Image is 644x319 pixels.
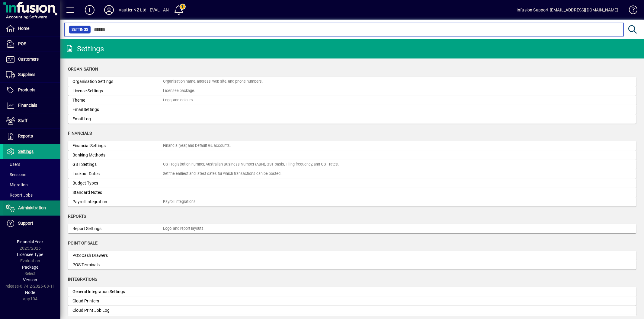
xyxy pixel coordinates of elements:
a: Organisation SettingsOrganisation name, address, web site, and phone numbers. [68,77,636,86]
span: Package [22,265,38,270]
div: Budget Types [72,180,163,186]
span: POS [18,41,26,46]
a: Financial SettingsFinancial year, and Default GL accounts. [68,141,636,150]
div: Financial year, and Default GL accounts. [163,143,231,149]
span: Settings [72,27,88,33]
div: Payroll Integrations [163,199,196,205]
span: Financials [68,131,92,136]
a: Standard Notes [68,188,636,197]
a: Staff [3,113,60,128]
a: Home [3,21,60,36]
a: Sessions [3,169,60,180]
div: GST registration number, Australian Business Number (ABN), GST basis, Filing frequency, and GST r... [163,162,339,167]
span: Users [6,162,20,167]
div: Cloud Printers [72,298,163,304]
a: Lockout DatesSet the earliest and latest dates for which transactions can be posted. [68,169,636,178]
span: Report Jobs [6,193,33,197]
a: Products [3,83,60,98]
a: License SettingsLicensee package. [68,86,636,96]
span: Home [18,26,29,31]
a: Email Log [68,114,636,124]
span: Reports [18,134,33,138]
a: Users [3,159,60,169]
a: Administration [3,201,60,216]
span: Suppliers [18,72,35,77]
a: Support [3,216,60,231]
button: Add [80,5,99,15]
div: Theme [72,97,163,103]
a: POS Cash Drawers [68,251,636,260]
a: Migration [3,180,60,190]
a: GST SettingsGST registration number, Australian Business Number (ABN), GST basis, Filing frequenc... [68,160,636,169]
div: Cloud Print Job Log [72,307,163,314]
a: Email Settings [68,105,636,114]
span: Administration [18,205,46,210]
a: ThemeLogo, and colours. [68,96,636,105]
span: Staff [18,118,27,123]
span: Customers [18,57,39,62]
span: Integrations [68,277,97,282]
a: Reports [3,129,60,144]
a: Payroll IntegrationPayroll Integrations [68,197,636,207]
div: POS Cash Drawers [72,252,163,259]
div: Organisation Settings [72,78,163,85]
span: Migration [6,182,28,187]
div: Report Settings [72,226,163,232]
div: Lockout Dates [72,171,163,177]
div: Payroll Integration [72,199,163,205]
span: Organisation [68,67,98,71]
div: Licensee package. [163,88,195,94]
div: Settings [65,44,104,54]
a: Report Jobs [3,190,60,200]
div: Vautier NZ Ltd - EVAL - AN [119,5,169,15]
a: Cloud Print Job Log [68,306,636,315]
span: Financial Year [17,239,43,244]
div: Organisation name, address, web site, and phone numbers. [163,79,263,84]
span: Point of Sale [68,241,98,245]
div: Email Log [72,116,163,122]
div: General Integration Settings [72,289,163,295]
span: Licensee Type [17,252,43,257]
span: Financials [18,103,37,108]
div: Financial Settings [72,143,163,149]
a: Financials [3,98,60,113]
div: Infusion Support [EMAIL_ADDRESS][DOMAIN_NAME] [517,5,618,15]
span: Reports [68,214,86,219]
div: Standard Notes [72,189,163,196]
div: POS Terminals [72,262,163,268]
a: Cloud Printers [68,296,636,306]
div: License Settings [72,88,163,94]
a: Knowledge Base [624,1,636,21]
div: GST Settings [72,161,163,168]
a: Banking Methods [68,150,636,160]
div: Email Settings [72,106,163,113]
span: Node [25,290,35,295]
a: POS Terminals [68,260,636,270]
span: Sessions [6,172,26,177]
a: Suppliers [3,67,60,82]
button: Profile [99,5,119,15]
a: Customers [3,52,60,67]
div: Banking Methods [72,152,163,158]
div: Logo, and colours. [163,97,194,103]
div: Logo, and report layouts. [163,226,204,232]
span: Support [18,221,33,226]
a: General Integration Settings [68,287,636,296]
a: Report SettingsLogo, and report layouts. [68,224,636,233]
span: Version [23,277,37,282]
span: Settings [18,149,34,154]
span: Products [18,87,35,92]
a: Budget Types [68,178,636,188]
div: Set the earliest and latest dates for which transactions can be posted. [163,171,281,177]
a: POS [3,36,60,52]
